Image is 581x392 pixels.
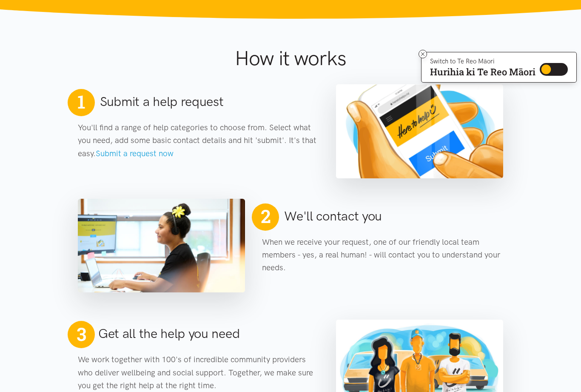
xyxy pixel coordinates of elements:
[78,121,319,160] p: You'll find a range of help categories to choose from. Select what you need, add some basic conta...
[77,323,86,345] span: 3
[262,236,503,275] p: When we receive your request, one of our friendly local team members - yes, a real human! - will ...
[96,149,174,158] a: Submit a request now
[100,93,224,111] h2: Submit a help request
[284,207,382,225] h2: We'll contact you
[430,59,535,64] p: Switch to Te Reo Māori
[257,202,274,231] span: 2
[98,325,239,343] h2: Get all the help you need
[151,46,429,71] h1: How it works
[77,91,85,113] span: 1
[430,68,535,76] p: Hurihia ki Te Reo Māori
[78,353,319,392] p: We work together with 100's of incredible community providers who deliver wellbeing and social su...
